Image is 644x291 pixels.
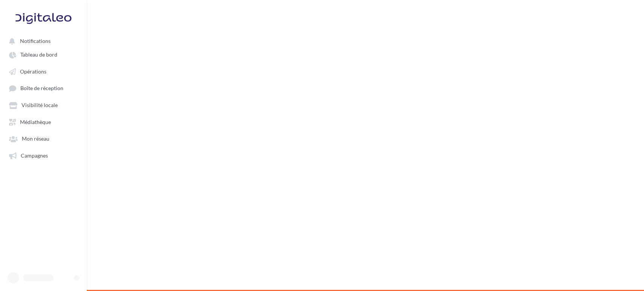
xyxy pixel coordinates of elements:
[20,85,63,92] span: Boîte de réception
[20,52,57,58] span: Tableau de bord
[22,136,49,142] span: Mon réseau
[5,81,82,95] a: Boîte de réception
[20,119,51,125] span: Médiathèque
[20,68,46,75] span: Opérations
[20,38,51,44] span: Notifications
[21,152,48,159] span: Campagnes
[5,115,82,129] a: Médiathèque
[5,98,82,112] a: Visibilité locale
[5,64,82,78] a: Opérations
[22,102,58,109] span: Visibilité locale
[5,132,82,145] a: Mon réseau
